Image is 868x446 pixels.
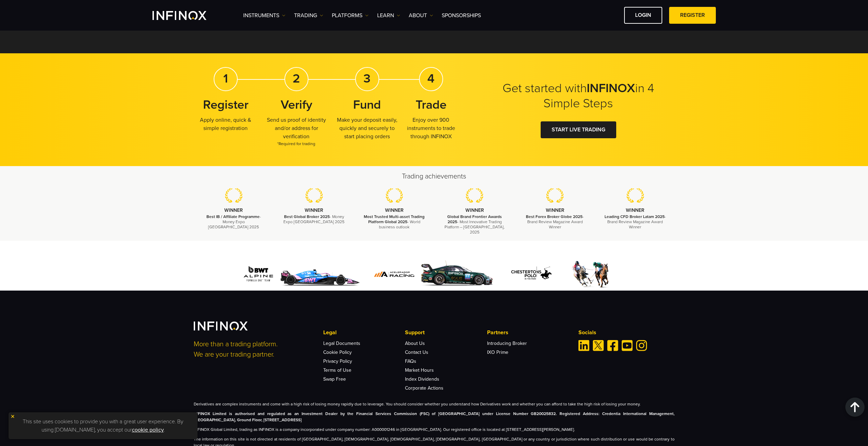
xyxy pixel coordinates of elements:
a: Introducing Broker [487,340,527,346]
p: More than a trading platform. We are your trading partner. [194,339,314,360]
p: - Money Expo [GEOGRAPHIC_DATA] 2025 [202,214,266,230]
h2: Trading achievements [194,172,675,181]
strong: WINNER [626,207,644,213]
p: Socials [578,328,675,337]
a: FAQs [405,358,416,364]
strong: WINNER [546,207,564,213]
strong: 1 [223,71,228,86]
a: INFINOX Logo [153,11,223,20]
strong: WINNER [385,207,404,213]
p: INFINOX Global Limited, trading as INFINOX is a company incorporated under company number: A00000... [194,426,675,433]
p: Legal [323,328,405,337]
p: - Brand Review Magazine Award Winner [604,214,667,230]
img: yellow close icon [10,414,15,419]
strong: 4 [427,71,435,86]
a: TRADING [294,11,323,20]
p: Make your deposit easily, quickly and securely to start placing orders [335,116,399,141]
strong: Fund [353,97,381,112]
strong: Best Forex Broker Globe 2025 [526,214,583,219]
p: - Most Innovative Trading Platform – [GEOGRAPHIC_DATA], 2025 [443,214,506,235]
a: Learn [377,11,400,20]
p: - Brand Review Magazine Award Winner [523,214,587,230]
strong: 2 [293,71,300,86]
p: Derivatives are complex instruments and come with a high risk of losing money rapidly due to leve... [194,401,675,407]
strong: Verify [281,97,312,112]
strong: WINNER [305,207,323,213]
a: Terms of Use [323,367,351,373]
p: Partners [487,328,569,337]
span: *Required for trading [264,141,328,147]
p: Apply online, quick & simple registration [194,116,258,132]
a: Twitter [593,340,604,351]
a: Cookie Policy [323,349,352,355]
a: Instruments [243,11,285,20]
a: PLATFORMS [332,11,369,20]
p: Enjoy over 900 instruments to trade through INFINOX [399,116,463,141]
strong: INFINOX Limited is authorised and regulated as an Investment Dealer by the Financial Services Com... [194,411,675,422]
strong: Leading CFD Broker Latam 2025 [605,214,665,219]
a: About Us [405,340,425,346]
p: This site uses cookies to provide you with a great user experience. By using [DOMAIN_NAME], you a... [12,416,194,436]
strong: INFINOX [587,81,635,96]
strong: 3 [363,71,371,86]
strong: WINNER [224,207,243,213]
p: - Money Expo [GEOGRAPHIC_DATA] 2025 [282,214,346,225]
a: Privacy Policy [323,358,352,364]
a: Legal Documents [323,340,360,346]
strong: Global Brand Frontier Awards 2025 [447,214,502,224]
strong: WINNER [465,207,484,213]
strong: Best IB / Affiliate Programme [206,214,260,219]
p: - World business outlook [363,214,426,230]
a: Swap Free [323,376,346,382]
a: IXO Prime [487,349,508,355]
a: Market Hours [405,367,434,373]
a: Index Dividends [405,376,439,382]
h2: Get started with in 4 Simple Steps [493,81,664,111]
strong: Best Global Broker 2025 [284,214,330,219]
strong: Trade [416,97,447,112]
p: Support [405,328,487,337]
a: Corporate Actions [405,385,443,391]
a: ABOUT [409,11,433,20]
a: START LIVE TRADING [541,121,616,138]
a: Linkedin [578,340,589,351]
p: Send us proof of identity and/or address for verification [264,116,328,147]
a: LOGIN [624,7,662,24]
strong: Register [203,97,248,112]
strong: Most Trusted Multi-asset Trading Platform Global 2025 [364,214,425,224]
a: cookie policy [132,426,164,433]
a: Youtube [622,340,633,351]
a: SPONSORSHIPS [442,11,481,20]
a: Facebook [607,340,618,351]
a: Contact Us [405,349,428,355]
a: Instagram [636,340,647,351]
a: REGISTER [669,7,716,24]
